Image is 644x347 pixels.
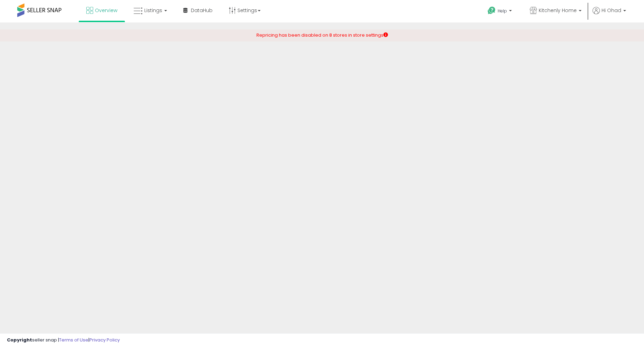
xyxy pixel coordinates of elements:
[256,32,388,39] div: Repricing has been disabled on 8 stores in store settings
[602,7,621,14] span: Hi Ohad
[498,8,507,14] span: Help
[191,7,213,14] span: DataHub
[95,7,117,14] span: Overview
[482,1,519,22] a: Help
[487,6,496,15] i: Get Help
[593,7,626,22] a: Hi Ohad
[539,7,577,14] span: Kitchenly Home
[144,7,162,14] span: Listings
